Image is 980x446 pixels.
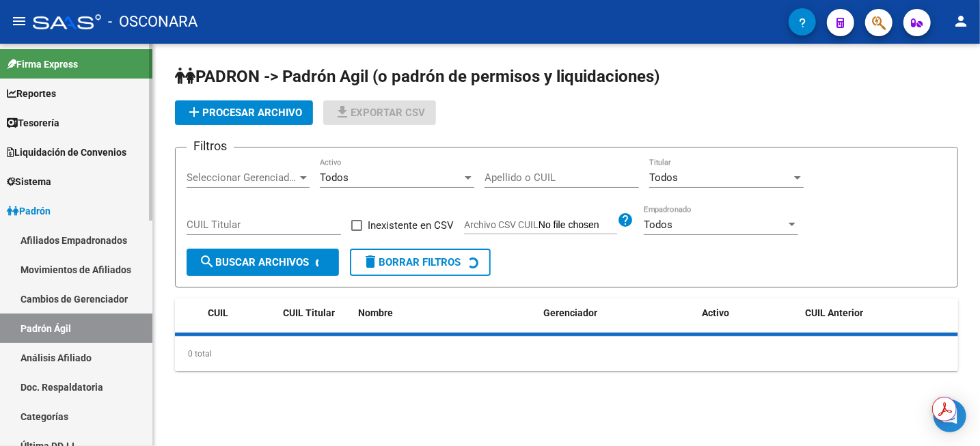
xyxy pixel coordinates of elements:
[362,253,379,270] mat-icon: delete
[334,104,351,120] mat-icon: file_download
[175,100,313,125] button: Procesar archivo
[539,298,697,328] datatable-header-cell: Gerenciador
[175,67,659,86] span: PADRON -> Padrón Agil (o padrón de permisos y liquidaciones)
[186,104,202,120] mat-icon: add
[702,307,729,318] span: Activo
[7,57,78,72] span: Firma Express
[539,219,617,232] input: Archivo CSV CUIL
[175,337,958,371] div: 0 total
[953,13,969,29] mat-icon: person
[544,307,598,318] span: Gerenciador
[199,256,309,268] span: Buscar Archivos
[108,7,198,37] span: - OSCONARA
[277,298,353,328] datatable-header-cell: CUIL Titular
[11,13,27,29] mat-icon: menu
[7,174,51,189] span: Sistema
[464,219,539,230] span: Archivo CSV CUIL
[696,298,800,328] datatable-header-cell: Activo
[208,307,228,318] span: CUIL
[199,253,215,270] mat-icon: search
[187,137,234,156] h3: Filtros
[353,298,539,328] datatable-header-cell: Nombre
[323,100,436,125] button: Exportar CSV
[187,249,339,276] button: Buscar Archivos
[649,171,678,184] span: Todos
[202,298,277,328] datatable-header-cell: CUIL
[320,171,349,184] span: Todos
[368,217,454,234] span: Inexistente en CSV
[800,298,959,328] datatable-header-cell: CUIL Anterior
[187,171,297,184] span: Seleccionar Gerenciador
[7,145,126,160] span: Liquidación de Convenios
[7,204,51,219] span: Padrón
[283,307,335,318] span: CUIL Titular
[644,219,672,231] span: Todos
[186,107,302,119] span: Procesar archivo
[806,307,864,318] span: CUIL Anterior
[7,115,59,130] span: Tesorería
[350,249,491,276] button: Borrar Filtros
[617,212,634,228] mat-icon: help
[362,256,461,268] span: Borrar Filtros
[7,86,56,101] span: Reportes
[358,307,393,318] span: Nombre
[334,107,425,119] span: Exportar CSV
